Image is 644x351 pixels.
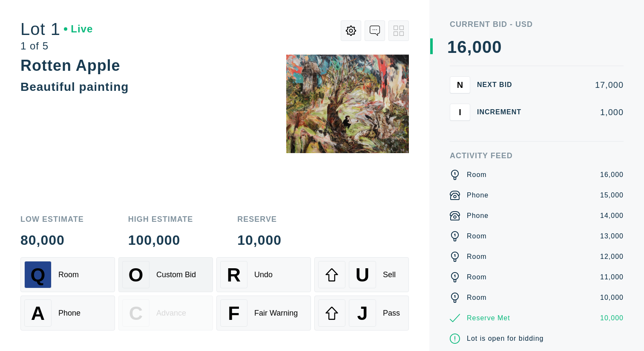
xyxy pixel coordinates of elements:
span: O [129,264,144,286]
button: APhone [20,296,115,331]
div: Room [58,270,79,279]
div: Phone [58,309,80,318]
div: Room [467,272,487,282]
div: Lot is open for bidding [467,334,543,344]
div: 11,000 [600,272,624,282]
div: Pass [383,309,400,318]
div: 10,000 [600,293,624,303]
div: Low Estimate [20,215,84,223]
div: 10,000 [237,233,282,247]
div: 15,000 [600,190,624,200]
span: A [31,302,45,324]
div: Activity Feed [450,152,624,160]
div: Room [467,170,487,180]
div: 1,000 [535,108,624,116]
div: Room [467,231,487,241]
div: 14,000 [600,211,624,221]
span: J [357,302,368,324]
div: Phone [467,190,489,200]
div: Rotten Apple [20,57,121,74]
div: Fair Warning [254,309,298,318]
span: C [129,302,143,324]
div: Live [64,24,93,34]
div: Next Bid [477,81,528,88]
div: 0 [492,38,502,55]
div: Current Bid - USD [450,20,624,28]
button: JPass [314,296,409,331]
div: 13,000 [600,231,624,241]
span: F [228,302,239,324]
div: 10,000 [600,313,624,323]
div: 16,000 [600,170,624,180]
div: High Estimate [128,215,193,223]
div: 0 [472,38,482,55]
button: I [450,104,470,121]
div: 17,000 [535,81,624,89]
div: Room [467,252,487,262]
div: Reserve [237,215,282,223]
div: Increment [477,109,528,116]
span: Q [31,264,46,286]
div: Advance [156,309,186,318]
div: , [467,38,472,209]
button: OCustom Bid [118,257,213,292]
div: Undo [254,270,273,279]
div: 6 [457,38,467,55]
div: 12,000 [600,252,624,262]
div: Beautiful painting [20,80,129,93]
div: Phone [467,211,489,221]
span: R [227,264,241,286]
button: CAdvance [118,296,213,331]
span: N [457,80,463,90]
button: RUndo [216,257,311,292]
div: Lot 1 [20,20,93,38]
div: 0 [482,38,492,55]
button: USell [314,257,409,292]
button: QRoom [20,257,115,292]
button: N [450,76,470,93]
span: U [356,264,369,286]
div: 1 [447,38,457,55]
div: Custom Bid [156,270,196,279]
div: Sell [383,270,396,279]
button: FFair Warning [216,296,311,331]
div: Reserve Met [467,313,510,323]
div: Room [467,293,487,303]
div: 100,000 [128,233,193,247]
span: I [459,107,461,117]
div: 80,000 [20,233,84,247]
div: 1 of 5 [20,41,93,51]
